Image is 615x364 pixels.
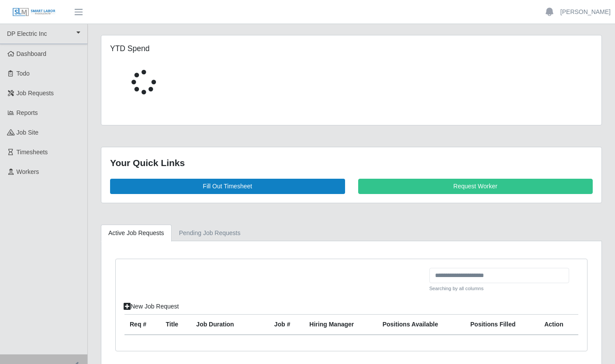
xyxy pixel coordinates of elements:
th: Req # [124,315,161,335]
span: Job Requests [17,90,54,97]
span: Dashboard [17,50,47,57]
span: Workers [17,168,39,175]
img: SLM Logo [12,7,56,17]
th: Positions Filled [465,315,539,335]
a: New Job Request [118,299,185,314]
div: Your Quick Links [110,156,593,170]
a: [PERSON_NAME] [560,7,611,17]
span: Timesheets [17,149,48,156]
small: Searching by all columns [429,285,569,292]
span: Reports [17,109,38,116]
span: job site [17,129,39,136]
th: Hiring Manager [304,315,377,335]
th: Job # [269,315,304,335]
a: Fill Out Timesheet [110,179,345,194]
th: Job Duration [191,315,255,335]
th: Action [539,315,578,335]
h5: YTD Spend [110,44,262,53]
a: Pending Job Requests [172,225,248,242]
a: Request Worker [358,179,593,194]
th: Title [161,315,191,335]
a: Active Job Requests [101,225,172,242]
th: Positions Available [377,315,465,335]
span: Todo [17,70,30,77]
